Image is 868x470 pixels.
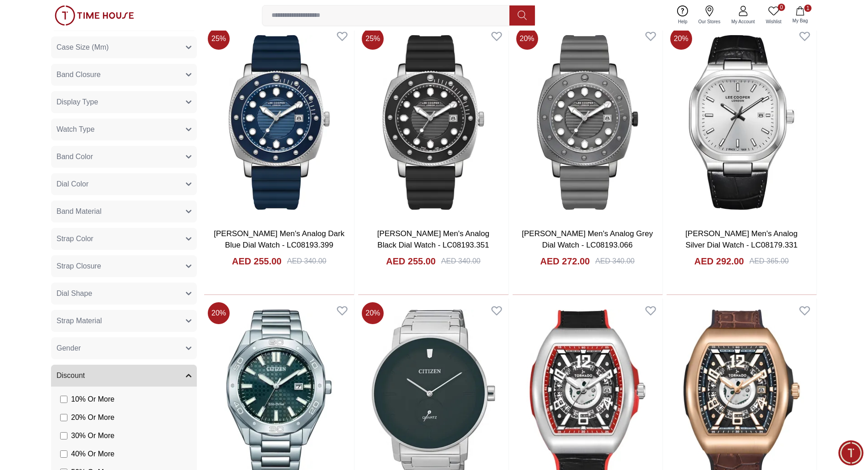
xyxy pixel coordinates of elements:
[51,201,197,222] button: Band Material
[214,229,344,250] a: [PERSON_NAME] Men's Analog Dark Blue Dial Watch - LC08193.399
[48,12,152,21] div: [PERSON_NAME]
[232,255,282,268] h4: AED 255.00
[56,179,88,190] span: Dial Color
[87,238,116,249] span: Services
[127,235,175,252] div: Exchanges
[51,64,197,86] button: Band Closure
[51,365,197,387] button: Discount
[7,7,25,25] em: Back
[56,288,92,299] span: Dial Shape
[71,394,114,405] span: 10 % Or More
[95,259,169,270] span: Nearest Store Locator
[51,310,197,332] button: Strap Material
[56,370,85,381] span: Discount
[789,17,812,24] span: My Bag
[60,414,67,421] input: 20% Or More
[71,449,114,460] span: 40 % Or More
[133,238,169,249] span: Exchanges
[56,343,81,354] span: Gender
[287,256,326,267] div: AED 340.00
[208,302,230,324] span: 20 %
[595,256,634,267] div: AED 340.00
[56,151,93,162] span: Band Color
[99,280,169,291] span: Track your Shipment
[441,256,480,267] div: AED 340.00
[728,18,759,25] span: My Account
[51,255,197,277] button: Strap Closure
[695,18,724,25] span: Our Stores
[208,28,230,50] span: 25 %
[204,24,354,220] img: Lee Cooper Men's Analog Dark Blue Dial Watch - LC08193.399
[762,18,785,25] span: Wishlist
[51,36,197,58] button: Case Size (Mm)
[60,396,67,403] input: 10% Or More
[838,440,863,465] div: Chat Widget
[694,255,744,268] h4: AED 292.00
[56,261,101,272] span: Strap Closure
[28,238,71,249] span: New Enquiry
[670,28,692,50] span: 20 %
[51,337,197,359] button: Gender
[2,308,180,353] textarea: We are here to help you
[82,235,122,252] div: Services
[667,24,817,220] img: Lee Cooper Men's Analog Silver Dial Watch - LC08179.331
[56,206,102,217] span: Band Material
[760,4,787,27] a: 0Wishlist
[804,5,812,12] span: 1
[51,283,197,305] button: Dial Shape
[89,256,175,273] div: Nearest Store Locator
[693,4,726,27] a: Our Stores
[362,302,384,324] span: 20 %
[56,69,101,80] span: Band Closure
[787,5,813,26] button: 1My Bag
[71,430,114,441] span: 30 % Or More
[12,277,88,294] div: Request a callback
[18,280,82,291] span: Request a callback
[377,229,489,250] a: [PERSON_NAME] Men's Analog Black Dial Watch - LC08193.351
[750,256,789,267] div: AED 365.00
[51,173,197,195] button: Dial Color
[56,42,109,53] span: Case Size (Mm)
[51,228,197,250] button: Strap Color
[513,24,663,220] img: Lee Cooper Men's Analog Grey Dial Watch - LC08193.066
[55,5,134,26] img: ...
[674,18,691,25] span: Help
[685,229,797,250] a: [PERSON_NAME] Men's Analog Silver Dial Watch - LC08179.331
[60,432,67,439] input: 30% Or More
[51,91,197,113] button: Display Type
[540,255,590,268] h4: AED 272.00
[22,235,77,252] div: New Enquiry
[51,119,197,140] button: Watch Type
[522,229,653,250] a: [PERSON_NAME] Men's Analog Grey Dial Watch - LC08193.066
[56,315,102,326] span: Strap Material
[778,4,785,11] span: 0
[362,28,384,50] span: 25 %
[51,146,197,168] button: Band Color
[9,175,180,185] div: [PERSON_NAME]
[673,4,693,27] a: Help
[386,255,436,268] h4: AED 255.00
[60,450,67,458] input: 40% Or More
[15,192,139,222] span: Hello! I'm your Time House Watches Support Assistant. How can I assist you [DATE]?
[93,277,175,294] div: Track your Shipment
[358,24,508,220] img: Lee Cooper Men's Analog Black Dial Watch - LC08193.351
[28,8,43,24] img: Profile picture of Zoe
[56,233,93,244] span: Strap Color
[122,219,145,225] span: 12:32 PM
[516,28,538,50] span: 20 %
[56,97,98,108] span: Display Type
[71,412,114,423] span: 20 % Or More
[56,124,95,135] span: Watch Type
